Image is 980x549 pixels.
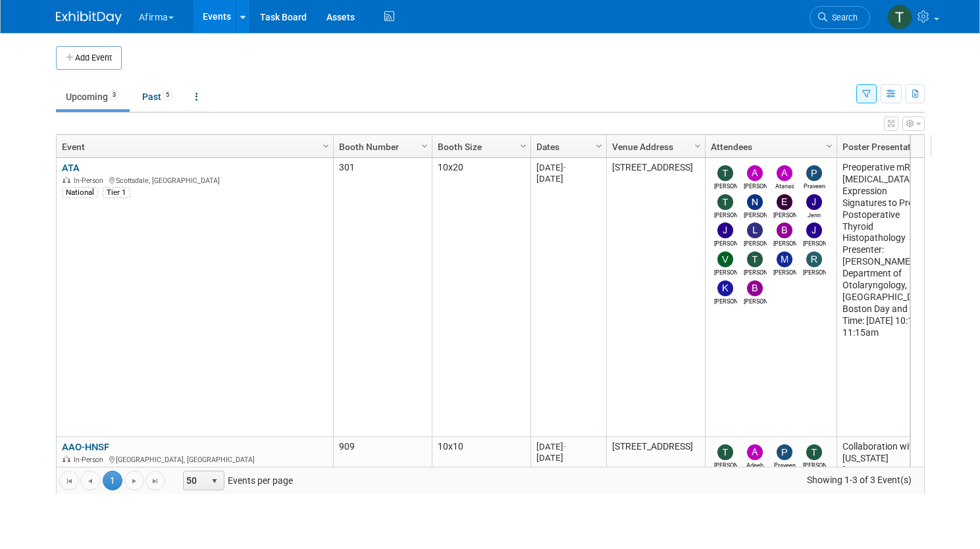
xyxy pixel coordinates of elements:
[777,222,792,238] img: Brent Vetter
[747,194,763,210] img: Nancy Hui
[744,460,767,470] div: Adeeb Ansari
[536,162,600,173] div: [DATE]
[747,444,763,460] img: Adeeb Ansari
[744,267,767,277] div: Taylor Cavazos
[887,5,912,30] img: Taylor Sebesta
[692,141,703,151] span: Column Settings
[806,222,822,238] img: Joshua Klopper
[806,251,822,267] img: Randi LeBoyer
[612,136,696,158] a: Venue Address
[63,456,70,462] img: In-Person Event
[714,238,737,248] div: Jacob Actkinson
[62,441,109,453] a: AAO-HNSF
[803,210,826,220] div: Jenn Newman
[563,442,566,452] span: -
[810,6,870,29] a: Search
[59,471,79,490] a: Go to the first page
[62,187,98,197] div: National
[777,444,792,460] img: Praveen Kaushik
[717,194,733,210] img: Tim Amos
[150,476,161,486] span: Go to the last page
[744,296,767,306] div: Brandon Fair
[145,471,165,490] a: Go to the last page
[717,280,733,296] img: Keirsten Davis
[74,176,107,185] span: In-Person
[777,194,792,210] img: Emma Mitchell
[714,296,737,306] div: Keirsten Davis
[714,460,737,470] div: Taylor Sebesta
[592,136,606,155] a: Column Settings
[417,136,432,155] a: Column Settings
[717,251,733,267] img: Vanessa Weber
[62,162,80,174] a: ATA
[744,238,767,248] div: Laura Kirkpatrick
[56,11,122,24] img: ExhibitDay
[806,444,822,460] img: Tim Amos
[124,471,144,490] a: Go to the next page
[714,210,737,220] div: Tim Amos
[806,194,822,210] img: Jenn Newman
[747,222,763,238] img: Laura Kirkpatrick
[536,452,600,463] div: [DATE]
[184,471,206,490] span: 50
[62,136,324,158] a: Event
[747,280,763,296] img: Brandon Fair
[563,163,566,172] span: -
[321,141,331,151] span: Column Settings
[62,454,327,465] div: [GEOGRAPHIC_DATA], [GEOGRAPHIC_DATA]
[56,46,122,70] button: Add Event
[777,251,792,267] img: Mohammed Alshalalfa
[717,444,733,460] img: Taylor Sebesta
[747,251,763,267] img: Taylor Cavazos
[773,181,796,191] div: Atanas Kaykov
[803,267,826,277] div: Randi LeBoyer
[109,90,120,100] span: 3
[209,476,220,486] span: select
[773,238,796,248] div: Brent Vetter
[536,173,600,184] div: [DATE]
[606,158,705,437] td: [STREET_ADDRESS]
[773,460,796,470] div: Praveen Kaushik
[103,471,122,490] span: 1
[717,165,733,181] img: Taylor Sebesta
[803,238,826,248] div: Joshua Klopper
[842,136,927,158] a: Poster Presentation #2
[162,90,173,100] span: 5
[827,13,858,22] span: Search
[747,165,763,181] img: Amy Emerson
[438,136,522,158] a: Booth Size
[714,181,737,191] div: Taylor Sebesta
[516,136,530,155] a: Column Settings
[714,267,737,277] div: Vanessa Weber
[773,210,796,220] div: Emma Mitchell
[594,141,604,151] span: Column Settings
[744,210,767,220] div: Nancy Hui
[132,84,183,109] a: Past5
[63,176,70,183] img: In-Person Event
[717,222,733,238] img: Jacob Actkinson
[432,158,530,437] td: 10x20
[690,136,705,155] a: Column Settings
[803,460,826,470] div: Tim Amos
[64,476,74,486] span: Go to the first page
[166,471,306,490] span: Events per page
[536,136,598,158] a: Dates
[777,165,792,181] img: Atanas Kaykov
[319,136,333,155] a: Column Settings
[794,471,923,489] span: Showing 1-3 of 3 Event(s)
[56,84,130,109] a: Upcoming3
[773,267,796,277] div: Mohammed Alshalalfa
[103,187,130,197] div: Tier 1
[822,136,837,155] a: Column Settings
[74,456,107,464] span: In-Person
[85,476,95,486] span: Go to the previous page
[837,158,935,437] td: Preoperative mRNA [MEDICAL_DATA] Expression Signatures to Predict Postoperative Thyroid Histopath...
[824,141,835,151] span: Column Settings
[803,181,826,191] div: Praveen Kaushik
[518,141,529,151] span: Column Settings
[62,174,327,186] div: Scottsdale, [GEOGRAPHIC_DATA]
[744,181,767,191] div: Amy Emerson
[129,476,140,486] span: Go to the next page
[419,141,430,151] span: Column Settings
[339,136,423,158] a: Booth Number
